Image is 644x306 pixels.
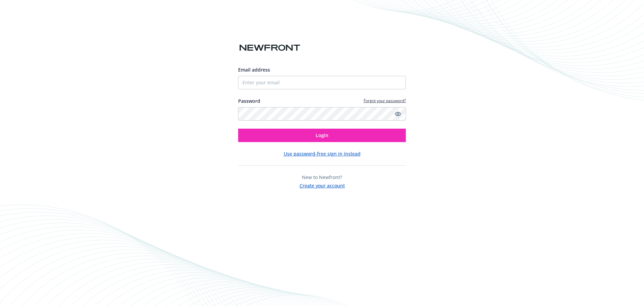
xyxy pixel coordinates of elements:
[300,181,345,189] button: Create your account
[238,67,270,73] span: Email address
[394,110,402,118] a: Show password
[238,107,406,121] input: Enter your password
[238,129,406,142] button: Login
[238,97,260,104] label: Password
[238,42,302,54] img: Newfront logo
[302,174,342,180] span: New to Newfront?
[364,98,406,103] a: Forgot your password?
[284,150,361,157] button: Use password-free sign in instead
[316,132,328,138] span: Login
[238,76,406,89] input: Enter your email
